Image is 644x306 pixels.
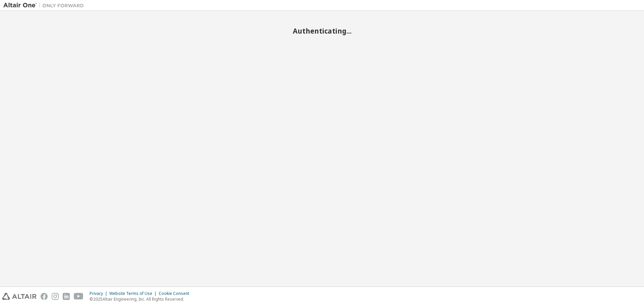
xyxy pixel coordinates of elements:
div: Privacy [90,291,109,296]
div: Website Terms of Use [109,291,159,296]
img: altair_logo.svg [2,293,37,300]
img: instagram.svg [52,293,59,300]
div: Cookie Consent [159,291,193,296]
img: facebook.svg [41,293,48,300]
img: Altair One [3,2,87,9]
p: © 2025 Altair Engineering, Inc. All Rights Reserved. [90,296,193,302]
img: linkedin.svg [63,293,70,300]
img: youtube.svg [74,293,84,300]
h2: Authenticating... [3,27,641,35]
